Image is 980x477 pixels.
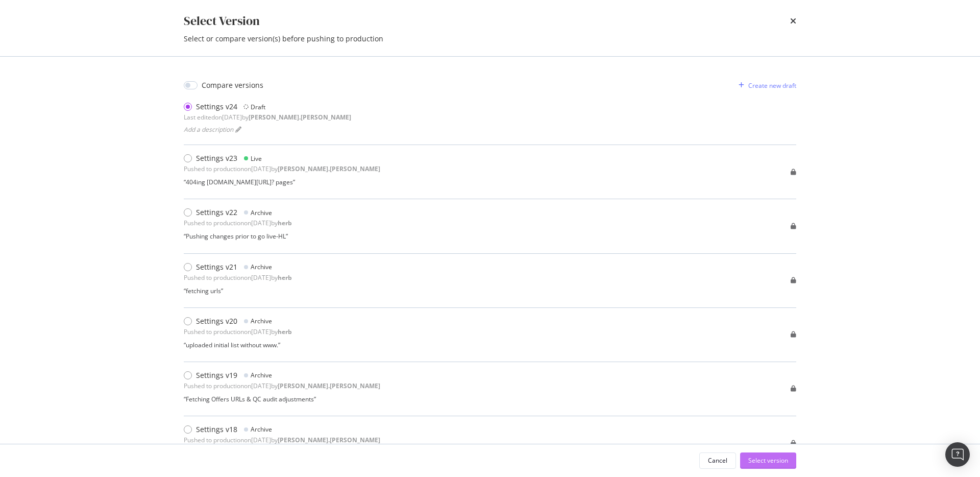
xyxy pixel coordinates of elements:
div: “ Pushing changes prior to go live-HL ” [184,232,292,241]
div: Settings v24 [196,102,237,112]
button: Create new draft [734,77,796,93]
div: Select or compare version(s) before pushing to production [184,34,796,44]
div: Archive [251,317,272,325]
div: Settings v21 [196,262,237,272]
div: Pushed to production on [DATE] by [184,327,292,336]
div: Live [251,154,262,163]
div: “ Fetching Offers URLs & QC audit adjustments ” [184,395,380,403]
div: Open Intercom Messenger [945,442,970,467]
div: Last edited on [DATE] by [184,113,351,122]
div: Settings v22 [196,207,237,218]
div: times [790,12,796,30]
div: Select version [748,456,788,465]
div: Pushed to production on [DATE] by [184,273,292,282]
button: Select version [740,452,796,469]
b: [PERSON_NAME].[PERSON_NAME] [278,381,380,390]
div: Archive [251,263,272,271]
div: “ fetching urls ” [184,287,292,295]
div: “ uploaded initial list without www. ” [184,341,292,349]
b: [PERSON_NAME].[PERSON_NAME] [278,436,380,444]
div: Settings v23 [196,153,237,163]
div: Pushed to production on [DATE] by [184,219,292,227]
div: Draft [251,103,265,111]
b: herb [278,327,292,336]
button: Cancel [699,452,736,469]
b: herb [278,273,292,282]
b: [PERSON_NAME].[PERSON_NAME] [249,113,351,122]
div: Archive [251,425,272,434]
span: Add a description [184,125,233,134]
div: Settings v20 [196,316,237,326]
div: Pushed to production on [DATE] by [184,381,380,390]
div: Create new draft [748,81,796,90]
div: Compare versions [202,80,263,90]
b: [PERSON_NAME].[PERSON_NAME] [278,164,380,173]
div: Settings v18 [196,424,237,435]
div: Archive [251,371,272,379]
div: Archive [251,208,272,217]
div: Settings v19 [196,370,237,380]
div: “ 404ing [DOMAIN_NAME][URL]? pages ” [184,178,380,186]
div: Pushed to production on [DATE] by [184,436,380,444]
div: Pushed to production on [DATE] by [184,164,380,173]
div: Select Version [184,12,260,30]
div: Cancel [708,456,727,465]
b: herb [278,219,292,227]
